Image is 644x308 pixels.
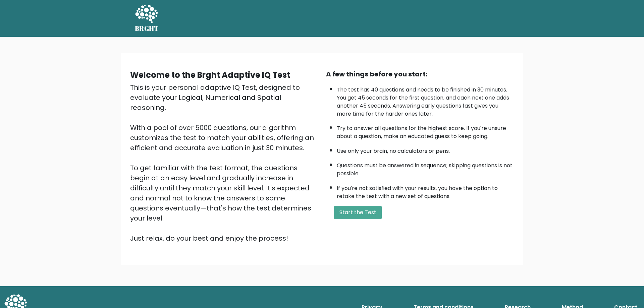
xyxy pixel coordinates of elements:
[337,144,514,155] li: Use only your brain, no calculators or pens.
[135,24,159,33] h5: BRGHT
[130,82,318,243] div: This is your personal adaptive IQ Test, designed to evaluate your Logical, Numerical and Spatial ...
[337,82,514,118] li: The test has 40 questions and needs to be finished in 30 minutes. You get 45 seconds for the firs...
[337,181,514,200] li: If you're not satisfied with your results, you have the option to retake the test with a new set ...
[334,206,382,219] button: Start the Test
[135,3,159,34] a: BRGHT
[130,69,290,80] b: Welcome to the Brght Adaptive IQ Test
[337,121,514,140] li: Try to answer all questions for the highest score. If you're unsure about a question, make an edu...
[326,69,514,79] div: A few things before you start:
[337,158,514,178] li: Questions must be answered in sequence; skipping questions is not possible.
